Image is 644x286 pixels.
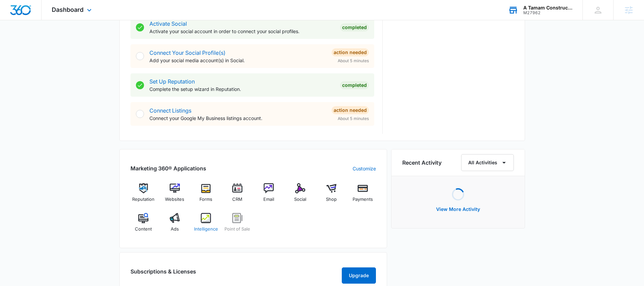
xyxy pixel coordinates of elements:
[429,201,487,217] button: View More Activity
[287,183,313,208] a: Social
[149,86,335,93] p: Complete the setup wizard in Reputation.
[294,196,306,203] span: Social
[338,58,369,64] span: About 5 minutes
[130,183,157,208] a: Reputation
[461,154,514,171] button: All Activities
[135,226,152,233] span: Content
[318,183,344,208] a: Shop
[256,183,282,208] a: Email
[232,196,242,203] span: CRM
[149,78,195,85] a: Set Up Reputation
[162,183,188,208] a: Websites
[149,57,326,64] p: Add your social media account(s) in Social.
[338,116,369,122] span: About 5 minutes
[130,164,206,172] h2: Marketing 360® Applications
[149,107,191,114] a: Connect Listings
[353,196,373,203] span: Payments
[193,183,219,208] a: Forms
[350,183,376,208] a: Payments
[523,10,573,15] div: account id
[194,226,218,233] span: Intelligence
[340,81,369,89] div: Completed
[326,196,337,203] span: Shop
[149,28,335,35] p: Activate your social account in order to connect your social profiles.
[149,49,225,56] a: Connect Your Social Profile(s)
[130,213,157,237] a: Content
[402,159,442,167] h6: Recent Activity
[162,213,188,237] a: Ads
[523,5,573,10] div: account name
[332,48,369,56] div: Action Needed
[149,20,187,27] a: Activate Social
[193,213,219,237] a: Intelligence
[132,196,154,203] span: Reputation
[149,115,326,122] p: Connect your Google My Business listings account.
[224,183,251,208] a: CRM
[171,226,179,233] span: Ads
[340,23,369,31] div: Completed
[52,6,84,13] span: Dashboard
[165,196,184,203] span: Websites
[263,196,274,203] span: Email
[353,165,376,172] a: Customize
[224,226,250,233] span: Point of Sale
[342,267,376,284] button: Upgrade
[199,196,212,203] span: Forms
[224,213,251,237] a: Point of Sale
[130,267,196,281] h2: Subscriptions & Licenses
[332,106,369,114] div: Action Needed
